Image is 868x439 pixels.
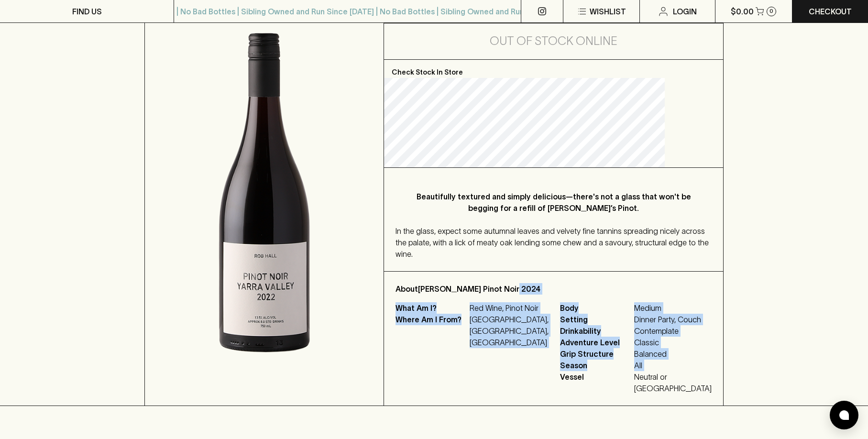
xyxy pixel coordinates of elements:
span: Balanced [634,348,712,360]
span: Setting [560,314,632,325]
p: Red Wine, Pinot Noir [470,302,549,314]
p: Beautifully textured and simply delicious—there's not a glass that won't be begging for a refill ... [415,191,692,214]
span: Vessel [560,371,632,394]
span: Classic [634,337,712,348]
p: About [PERSON_NAME] Pinot Noir 2024 [396,283,712,295]
span: Dinner Party, Couch [634,314,712,325]
p: [GEOGRAPHIC_DATA], [GEOGRAPHIC_DATA], [GEOGRAPHIC_DATA] [470,314,549,348]
p: FIND US [72,6,102,17]
p: Checkout [809,6,852,17]
span: All [634,360,712,371]
img: bubble-icon [839,410,849,420]
span: Drinkability [560,325,632,337]
span: In the glass, expect some autumnal leaves and velvety fine tannins spreading nicely across the pa... [396,227,709,258]
p: Where Am I From? [396,314,467,348]
span: Season [560,360,632,371]
span: Body [560,302,632,314]
span: Grip Structure [560,348,632,360]
p: $0.00 [731,6,754,17]
h5: Out of Stock Online [490,33,617,49]
p: Check Stock In Store [384,60,723,78]
span: Neutral or [GEOGRAPHIC_DATA] [634,371,712,394]
span: Contemplate [634,325,712,337]
span: Adventure Level [560,337,632,348]
span: Medium [634,302,712,314]
p: Login [673,6,697,17]
p: What Am I? [396,302,467,314]
p: Wishlist [590,6,626,17]
p: 0 [769,9,773,14]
